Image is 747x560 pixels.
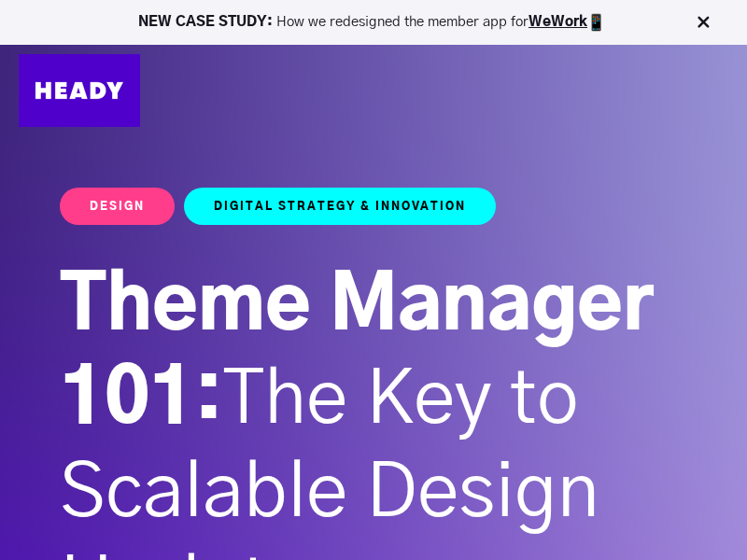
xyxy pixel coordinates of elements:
a: WeWork [529,15,587,29]
strong: NEW CASE STUDY: [138,15,276,29]
a: Digital Strategy & Innovation [184,188,496,225]
a: Design [60,188,175,225]
img: Heady_Logo_Web-01 (1) [19,54,140,127]
img: app emoji [587,13,606,32]
div: Navigation Menu [159,73,728,108]
img: Close Bar [694,13,712,32]
p: How we redesigned the member app for [8,13,739,32]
